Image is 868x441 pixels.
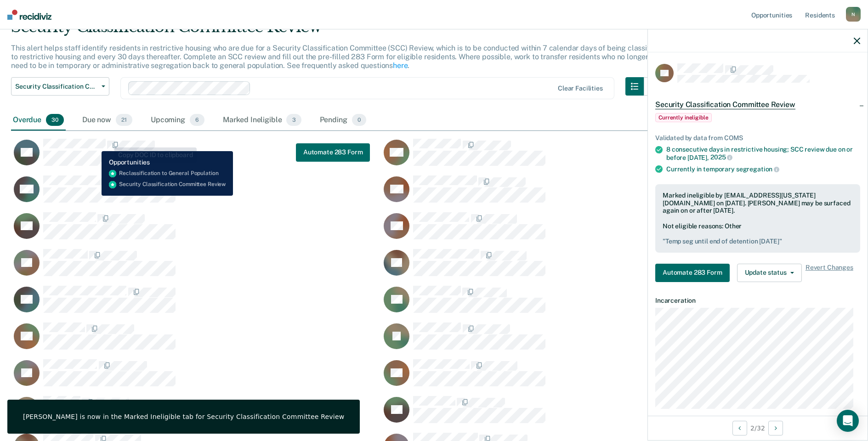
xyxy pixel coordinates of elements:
span: segregation [736,165,779,173]
pre: " Temp seg until end of detention [DATE] " [663,237,853,245]
div: Marked ineligible by [EMAIL_ADDRESS][US_STATE][DOMAIN_NAME] on [DATE]. [PERSON_NAME] may be surfa... [663,192,853,215]
div: 2 / 32 [648,416,868,440]
span: Currently ineligible [655,113,712,122]
a: Navigate to form link [296,143,370,161]
div: Currently in temporary [666,165,860,173]
div: CaseloadOpportunityCell-0645884 [11,175,381,212]
img: Recidiviz [7,10,51,20]
dt: Incarceration [655,297,860,305]
div: Due now [80,110,134,130]
div: CaseloadOpportunityCell-0652653 [381,396,751,432]
div: CaseloadOpportunityCell-0873372 [11,285,381,322]
span: 30 [46,114,64,126]
div: CaseloadOpportunityCell-0722286 [381,322,751,359]
div: Not eligible reasons: Other [663,222,853,245]
div: CaseloadOpportunityCell-0663465 [381,138,751,175]
button: Automate 283 Form [296,143,370,161]
span: 21 [116,114,132,126]
button: Automate 283 Form [655,264,730,282]
span: Security Classification Committee Review [15,83,98,90]
div: CaseloadOpportunityCell-0801785 [381,359,751,396]
div: CaseloadOpportunityCell-0897442 [11,322,381,359]
button: Update status [737,264,802,282]
button: Previous Opportunity [732,421,747,435]
div: CaseloadOpportunityCell-0671066 [381,249,751,285]
div: Pending [318,110,368,130]
span: 0 [352,114,366,126]
a: Navigate to form link [655,264,733,282]
div: 8 consecutive days in restrictive housing; SCC review due on or before [DATE], [666,146,860,161]
div: N [846,7,861,22]
div: CaseloadOpportunityCell-0647141 [381,285,751,322]
div: Security Classification Committee Review [11,17,662,44]
div: Security Classification Committee ReviewCurrently ineligible [648,90,868,130]
div: Validated by data from COMS [655,134,860,142]
button: Next Opportunity [768,421,783,435]
div: CaseloadOpportunityCell-0830222 [11,138,381,175]
div: Upcoming [149,110,206,130]
span: 2025 [710,153,732,161]
span: 3 [286,114,301,126]
div: Marked Ineligible [221,110,303,130]
p: This alert helps staff identify residents in restrictive housing who are due for a Security Class... [11,44,660,70]
div: Clear facilities [558,85,603,92]
div: CaseloadOpportunityCell-0788742 [11,396,381,432]
div: CaseloadOpportunityCell-0750662 [11,249,381,285]
span: Security Classification Committee Review [655,100,795,109]
div: CaseloadOpportunityCell-0429848 [11,359,381,396]
div: CaseloadOpportunityCell-0639018 [381,212,751,249]
span: 6 [190,114,204,126]
div: CaseloadOpportunityCell-0769874 [11,212,381,249]
a: here [393,61,408,70]
div: Overdue [11,110,66,130]
div: Open Intercom Messenger [837,410,859,432]
span: Revert Changes [806,264,853,282]
div: CaseloadOpportunityCell-0972749 [381,175,751,212]
div: [PERSON_NAME] is now in the Marked Ineligible tab for Security Classification Committee Review [23,413,344,421]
